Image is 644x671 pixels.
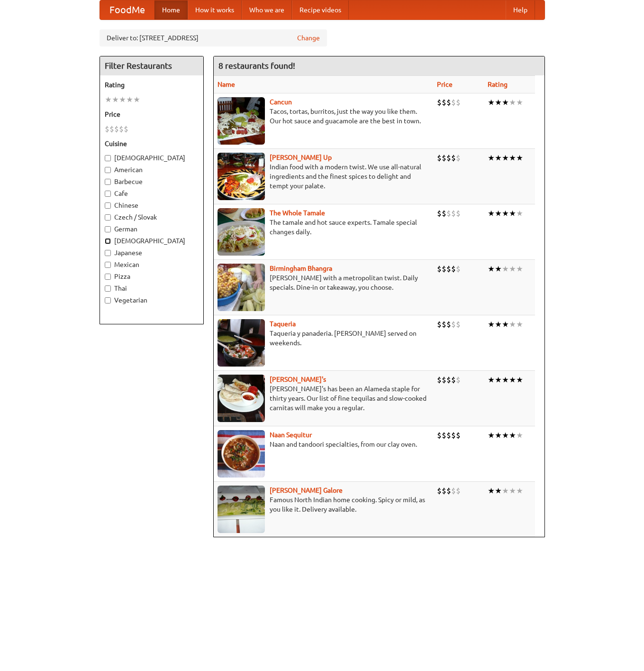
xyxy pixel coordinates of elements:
[105,236,199,246] label: [DEMOGRAPHIC_DATA]
[218,486,265,533] img: currygalore.jpg
[442,430,446,441] li: $
[442,208,446,219] li: $
[270,320,296,328] a: Taqueria
[105,153,199,163] label: [DEMOGRAPHIC_DATA]
[442,264,446,274] li: $
[451,375,456,385] li: $
[509,208,516,219] li: ★
[502,430,509,441] li: ★
[502,208,509,219] li: ★
[105,250,111,256] input: Japanese
[242,0,292,19] a: Who we are
[495,208,502,219] li: ★
[488,81,508,88] a: Rating
[456,97,461,108] li: $
[456,430,461,441] li: $
[516,486,523,496] li: ★
[218,375,265,422] img: pedros.jpg
[446,430,451,441] li: $
[509,319,516,330] li: ★
[446,375,451,385] li: $
[509,153,516,163] li: ★
[105,110,199,119] h5: Price
[105,124,109,134] li: $
[509,97,516,108] li: ★
[105,226,111,232] input: German
[442,375,446,385] li: $
[451,319,456,330] li: $
[218,81,235,88] a: Name
[105,248,199,257] label: Japanese
[495,430,502,441] li: ★
[509,375,516,385] li: ★
[495,264,502,274] li: ★
[105,179,111,185] input: Barbecue
[437,97,442,108] li: $
[495,153,502,163] li: ★
[105,167,111,173] input: American
[154,0,188,19] a: Home
[109,124,114,134] li: $
[488,375,495,385] li: ★
[516,153,523,163] li: ★
[456,153,461,163] li: $
[442,486,446,496] li: $
[188,0,242,19] a: How it works
[218,97,265,145] img: cancun.jpg
[105,191,111,197] input: Cafe
[105,177,199,186] label: Barbecue
[112,94,119,105] li: ★
[270,154,332,161] a: [PERSON_NAME] Up
[437,208,442,219] li: $
[437,264,442,274] li: $
[100,29,327,46] div: Deliver to: [STREET_ADDRESS]
[495,375,502,385] li: ★
[119,124,124,134] li: $
[516,208,523,219] li: ★
[509,430,516,441] li: ★
[218,107,429,126] p: Tacos, tortas, burritos, just the way you like them. Our hot sauce and guacamole are the best in ...
[495,486,502,496] li: ★
[502,153,509,163] li: ★
[218,384,429,413] p: [PERSON_NAME]'s has been an Alameda staple for thirty years. Our list of fine tequilas and slow-c...
[270,209,325,217] a: The Whole Tamale
[100,0,154,19] a: FoodMe
[437,319,442,330] li: $
[270,487,343,494] a: [PERSON_NAME] Galore
[218,208,265,256] img: wholetamale.jpg
[488,264,495,274] li: ★
[495,97,502,108] li: ★
[270,265,332,272] b: Birmingham Bhangra
[446,486,451,496] li: $
[509,486,516,496] li: ★
[451,97,456,108] li: $
[488,430,495,441] li: ★
[105,295,199,305] label: Vegetarian
[133,94,140,105] li: ★
[502,264,509,274] li: ★
[218,319,265,367] img: taqueria.jpg
[495,319,502,330] li: ★
[297,33,320,43] a: Change
[218,264,265,311] img: bhangra.jpg
[516,430,523,441] li: ★
[451,264,456,274] li: $
[446,319,451,330] li: $
[218,495,429,514] p: Famous North Indian home cooking. Spicy or mild, as you like it. Delivery available.
[437,430,442,441] li: $
[437,153,442,163] li: $
[509,264,516,274] li: ★
[218,153,265,200] img: curryup.jpg
[451,208,456,219] li: $
[119,94,126,105] li: ★
[105,272,199,281] label: Pizza
[105,214,111,221] input: Czech / Slovak
[270,431,312,439] a: Naan Sequitur
[105,212,199,222] label: Czech / Slovak
[270,98,292,106] a: Cancun
[105,202,111,209] input: Chinese
[114,124,119,134] li: $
